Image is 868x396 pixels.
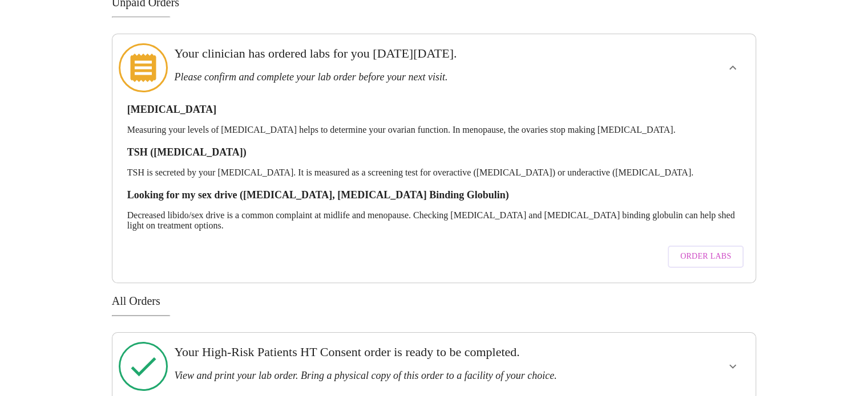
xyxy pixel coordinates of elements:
[174,345,632,360] h3: Your High-Risk Patients HT Consent order is ready to be completed.
[174,71,632,83] h3: Please confirm and complete your lab order before your next visit.
[127,189,741,201] h3: Looking for my sex drive ([MEDICAL_DATA], [MEDICAL_DATA] Binding Globulin)
[665,240,746,273] a: Order Labs
[127,146,741,158] h3: TSH ([MEDICAL_DATA])
[680,250,731,264] span: Order Labs
[668,246,744,268] button: Order Labs
[174,46,632,61] h3: Your clinician has ordered labs for you [DATE][DATE].
[112,295,757,308] h3: All Orders
[719,54,746,81] button: show more
[127,168,741,178] p: TSH is secreted by your [MEDICAL_DATA]. It is measured as a screening test for overactive ([MEDIC...
[127,210,741,231] p: Decreased libido/sex drive is a common complaint at midlife and menopause. Checking [MEDICAL_DATA...
[174,370,632,382] h3: View and print your lab order. Bring a physical copy of this order to a facility of your choice.
[127,104,741,116] h3: [MEDICAL_DATA]
[127,125,741,135] p: Measuring your levels of [MEDICAL_DATA] helps to determine your ovarian function. In menopause, t...
[719,353,746,380] button: show more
